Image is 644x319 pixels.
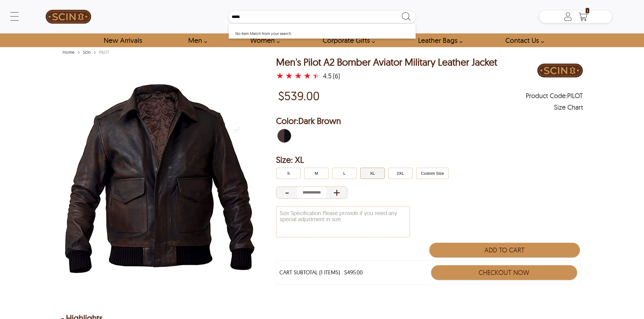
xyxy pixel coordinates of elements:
a: Men's Pilot A2 Bomber Aviator Military Leather Jacket with a 4.5 Star Rating and 6 Product Review } [276,72,322,80]
button: Click to select S [276,168,301,179]
button: Add to Cart [429,243,580,257]
div: 4.5 [323,73,332,79]
a: contact-us [498,33,547,47]
button: Click to select Custom Size [416,168,449,179]
button: Click to select 2XL [388,168,413,179]
a: Home [61,50,76,55]
span: 1 [586,8,589,13]
label: 3 rating [294,73,302,79]
a: Shopping Cart [577,12,589,21]
iframe: PayPal [429,288,580,301]
span: › [94,46,96,57]
label: 4 rating [303,73,311,79]
button: Checkout Now [431,265,577,280]
div: No Item Match from your search. [235,30,407,36]
textarea: Size Specification Please provide if you need any special adjustment in size. [276,207,410,237]
img: SCIN [46,3,91,30]
button: Click to select M [304,168,329,179]
a: shop men's leather jackets [181,33,210,47]
div: Decrease Quantity of Item [276,187,297,199]
div: Dark Brown [276,128,293,144]
button: Click to select L [332,168,357,179]
div: (6) [333,73,340,79]
div: CART SUBTOTAL (1 ITEMS) : $495.00 [279,269,363,276]
h2: Selected Color: by Dark Brown [276,115,583,127]
label: 1 rating [276,73,284,79]
img: Brand Logo PDP Image [537,57,583,84]
span: › [78,46,80,57]
p: Price of $539.00 [278,89,320,103]
a: Shop Women Leather Jackets [243,33,283,47]
a: Scin [81,50,92,55]
div: PILOT [98,49,111,55]
div: Increase Quantity of Item [326,187,347,199]
div: No Item Match from your search [229,24,416,39]
a: Shop Leather Bags [411,33,466,47]
label: 5 rating [313,73,320,79]
a: Shop New Arrivals [97,33,149,47]
button: Click to select XL [360,168,385,179]
span: Product Code: PILOT [526,93,583,99]
img: Mens Pilot A2 Bomber Aviator Military Leather Jacket by SCIN [61,57,258,303]
h1: Men's Pilot A2 Bomber Aviator Military Leather Jacket [276,57,497,67]
a: Brand Logo PDP Image [537,57,583,86]
label: 2 rating [285,73,293,79]
h2: Selected Filter by Size: XL [276,154,583,166]
a: SCIN [32,3,105,30]
div: Size Chart [554,104,583,110]
span: Dark Brown [298,115,341,126]
a: Shop Leather Corporate Gifts [316,33,378,47]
